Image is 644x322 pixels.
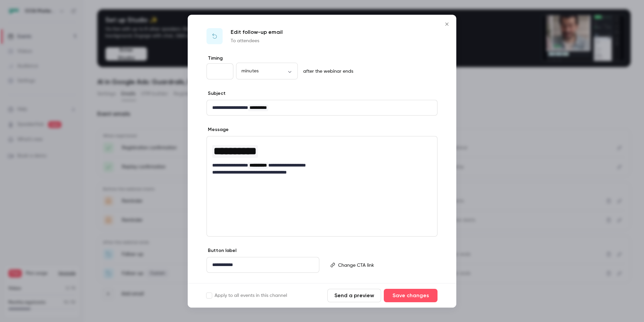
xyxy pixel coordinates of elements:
[335,257,437,273] div: editor
[301,68,353,75] p: after the webinar ends
[440,17,454,31] button: Close
[207,257,319,272] div: editor
[206,292,287,299] label: Apply to all events in this channel
[231,38,283,44] p: To attendees
[206,55,438,62] label: Timing
[236,68,298,74] div: minutes
[231,28,283,36] p: Edit follow-up email
[207,100,437,115] div: editor
[206,126,229,133] label: Message
[384,289,438,302] button: Save changes
[207,136,437,180] div: editor
[206,90,226,97] label: Subject
[327,289,381,302] button: Send a preview
[206,247,236,254] label: Button label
